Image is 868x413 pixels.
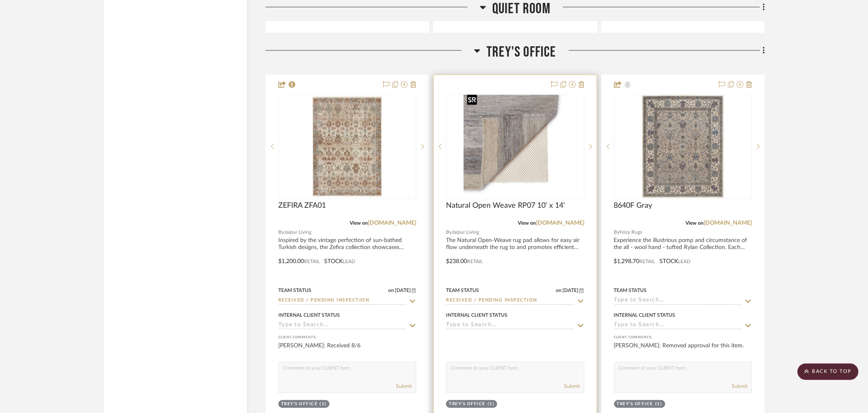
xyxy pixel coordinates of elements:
input: Type to Search… [278,322,406,330]
img: 8640F Gray [642,95,724,198]
div: Team Status [278,287,311,294]
span: Jaipur Living [452,229,479,237]
div: (1) [320,401,327,408]
input: Type to Search… [278,297,406,305]
span: on [556,288,562,293]
input: Type to Search… [614,297,742,305]
div: Team Status [614,287,647,294]
div: Internal Client Status [446,312,508,319]
div: 0 [279,95,416,199]
span: Natural Open Weave RP07 10' x 14' [446,202,565,211]
div: Trey's Office [617,401,654,408]
div: (1) [488,401,495,408]
a: [DOMAIN_NAME] [368,221,416,226]
span: View on [518,221,536,226]
input: Type to Search… [614,322,742,330]
button: Submit [732,383,747,390]
span: Feizy Rugs [620,229,643,237]
a: [DOMAIN_NAME] [704,221,752,226]
span: on [388,288,394,293]
a: [DOMAIN_NAME] [536,221,584,226]
div: Internal Client Status [278,312,340,319]
input: Type to Search… [446,297,574,305]
div: [PERSON_NAME]: Received 8/6 [278,342,416,358]
scroll-to-top-button: BACK TO TOP [797,363,859,380]
button: Submit [564,383,580,390]
span: [DATE] [562,288,579,294]
img: ZEFIRA ZFA01 [296,95,399,198]
button: Submit [396,383,412,390]
span: [DATE] [394,288,412,294]
span: Jaipur Living [284,229,311,237]
div: Trey's Office [449,401,486,408]
span: ZEFIRA ZFA01 [278,202,326,211]
div: 0 [446,95,583,199]
span: By [446,229,452,237]
div: Trey's Office [281,401,318,408]
div: (1) [655,401,662,408]
img: Natural Open Weave RP07 10' x 14' [463,95,567,198]
input: Type to Search… [446,322,574,330]
span: By [614,229,620,237]
span: View on [350,221,368,226]
div: 0 [614,95,752,199]
div: Internal Client Status [614,312,676,319]
span: Trey's Office [486,43,556,61]
span: By [278,229,284,237]
div: [PERSON_NAME]: Removed approval for this item. [614,342,752,358]
span: View on [685,221,704,226]
div: Team Status [446,287,479,294]
span: 8640F Gray [614,202,652,211]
